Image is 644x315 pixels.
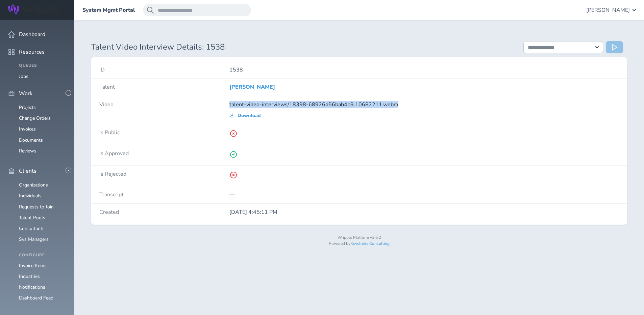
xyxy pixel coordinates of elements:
[8,4,59,14] img: Wripple
[586,7,630,13] span: [PERSON_NAME]
[91,241,627,246] p: Powered by
[19,104,36,111] a: Projects
[229,67,619,73] p: 1538
[350,241,390,246] a: Keystroke Consulting
[19,115,51,121] a: Change Orders
[19,193,42,199] a: Individuals
[91,235,627,240] p: Wripple Platform v3.6.2
[99,67,229,73] h4: ID
[229,83,275,91] a: [PERSON_NAME]
[19,63,66,68] h4: Queues
[19,295,53,301] a: Dashboard Feed
[19,204,54,210] a: Requests to Join
[99,102,229,108] h4: Video
[586,4,636,16] button: [PERSON_NAME]
[19,148,36,154] a: Reviews
[99,171,229,177] h4: Is Rejected
[19,126,36,132] a: Invoices
[99,192,229,198] h4: Transcript
[19,49,45,55] span: Resources
[66,90,71,96] button: -
[19,73,28,80] a: Jobs
[238,113,261,118] span: Download
[82,7,135,13] a: System Mgmt Portal
[19,236,49,242] a: Sys Managers
[99,150,229,156] h4: Is Approved
[229,101,398,108] span: talent-video-interviews/18398-68926d56bab4b9.10682211.webm
[19,168,36,174] span: Clients
[19,31,45,37] span: Dashboard
[19,182,48,188] a: Organizations
[19,214,45,221] a: Talent Pools
[99,130,229,136] h4: Is Public
[19,273,40,280] a: Industries
[19,262,47,269] a: Invoice Items
[19,90,32,96] span: Work
[19,284,45,290] a: Notifications
[229,209,619,215] p: [DATE] 4:45:11 PM
[99,209,229,215] h4: Created
[229,192,619,198] div: —
[91,42,515,52] h1: Talent Video Interview Details: 1538
[66,168,71,173] button: -
[99,84,229,90] h4: Talent
[19,137,43,143] a: Documents
[19,253,66,258] h4: Configure
[606,41,623,53] button: Run Action
[19,225,45,232] a: Consultants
